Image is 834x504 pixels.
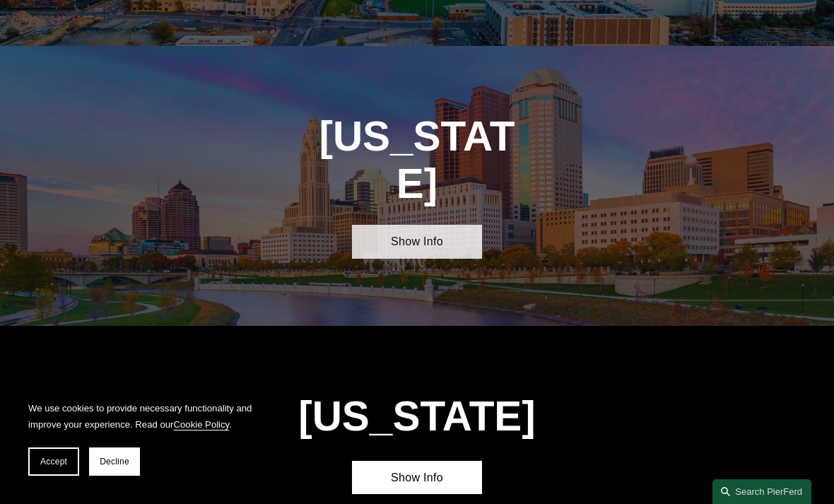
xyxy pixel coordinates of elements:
section: Cookie banner [14,386,269,490]
a: Show Info [352,461,483,495]
a: Show Info [352,225,483,259]
span: Accept [40,457,67,467]
h1: [US_STATE] [254,393,580,440]
span: Decline [100,457,129,467]
button: Decline [89,447,140,476]
h1: [US_STATE] [319,113,515,208]
a: Search this site [712,479,811,504]
a: Cookie Policy [174,419,230,430]
button: Accept [28,447,79,476]
p: We use cookies to provide necessary functionality and improve your experience. Read our . [28,400,254,433]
